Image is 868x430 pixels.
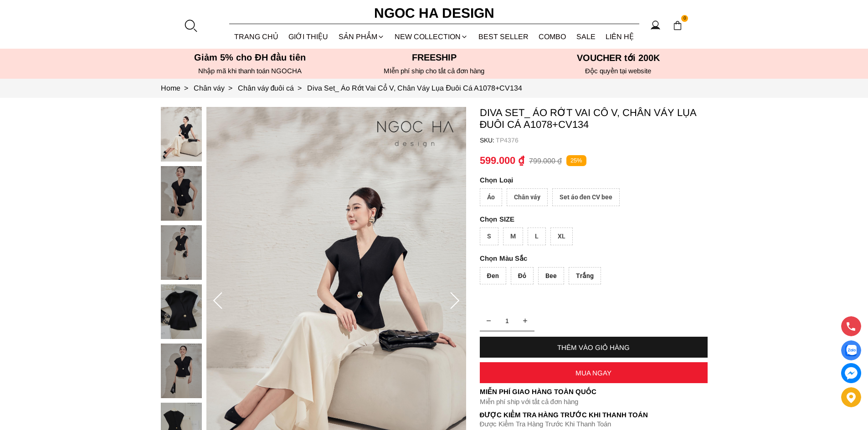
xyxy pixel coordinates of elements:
[307,84,522,92] a: Link to Diva Set_ Áo Rớt Vai Cổ V, Chân Váy Lụa Đuôi Cá A1078+CV134
[480,420,708,428] p: Được Kiểm Tra Hàng Trước Khi Thanh Toán
[194,52,306,62] font: Giảm 5% cho ĐH đầu tiên
[480,388,596,395] font: Miễn phí giao hàng toàn quốc
[198,67,302,75] font: Nhập mã khi thanh toán NGOCHA
[412,52,457,62] font: Freeship
[529,67,708,75] h6: Độc quyền tại website
[480,155,524,167] p: 599.000 ₫
[601,25,639,49] a: LIÊN HỆ
[480,215,708,223] p: SIZE
[366,2,503,24] a: Ngoc Ha Design
[334,25,390,49] div: SẢN PHẨM
[673,20,683,30] img: img-CART-ICON-ksit0nf1
[480,398,578,405] font: Miễn phí ship với tất cả đơn hàng
[529,157,562,165] p: 799.000 ₫
[480,344,708,351] div: THÊM VÀO GIỎ HÀNG
[845,345,857,356] img: Display image
[480,312,534,330] input: Quantity input
[841,363,861,383] a: messenger
[294,84,305,92] span: >
[480,188,502,206] div: Áo
[161,166,202,221] img: Diva Set_ Áo Rớt Vai Cổ V, Chân Váy Lụa Đuôi Cá A1078+CV134_mini_1
[345,67,524,75] h6: MIễn phí ship cho tất cả đơn hàng
[503,228,523,245] div: M
[681,15,688,22] span: 0
[480,267,506,285] div: Đen
[496,137,708,144] p: TP4376
[238,84,308,92] a: Link to Chân váy đuôi cá
[225,84,236,92] span: >
[571,25,601,49] a: SALE
[480,107,708,131] p: Diva Set_ Áo Rớt Vai Cổ V, Chân Váy Lụa Đuôi Cá A1078+CV134
[480,369,708,377] div: MUA NGAY
[507,188,548,206] div: Chân váy
[569,267,601,285] div: Trắng
[161,84,194,92] a: Link to Home
[161,225,202,280] img: Diva Set_ Áo Rớt Vai Cổ V, Chân Váy Lụa Đuôi Cá A1078+CV134_mini_2
[534,25,571,49] a: Combo
[480,176,682,184] p: Loại
[480,137,496,144] h6: SKU:
[552,188,620,206] div: Set áo đen CV bee
[480,411,708,419] p: Được Kiểm Tra Hàng Trước Khi Thanh Toán
[161,284,202,339] img: Diva Set_ Áo Rớt Vai Cổ V, Chân Váy Lụa Đuôi Cá A1078+CV134_mini_3
[180,84,192,92] span: >
[390,25,473,49] a: NEW COLLECTION
[480,254,682,263] p: Màu Sắc
[229,25,284,49] a: TRANG CHỦ
[473,25,534,49] a: BEST SELLER
[194,84,238,92] a: Link to Chân váy
[161,107,202,162] img: Diva Set_ Áo Rớt Vai Cổ V, Chân Váy Lụa Đuôi Cá A1078+CV134_mini_0
[841,340,861,360] a: Display image
[550,228,573,245] div: XL
[529,52,708,63] h5: VOUCHER tới 200K
[283,25,334,49] a: GIỚI THIỆU
[480,228,498,245] div: S
[161,344,202,398] img: Diva Set_ Áo Rớt Vai Cổ V, Chân Váy Lụa Đuôi Cá A1078+CV134_mini_4
[511,267,534,285] div: Đỏ
[528,228,546,245] div: L
[538,267,564,285] div: Bee
[566,155,586,167] p: 25%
